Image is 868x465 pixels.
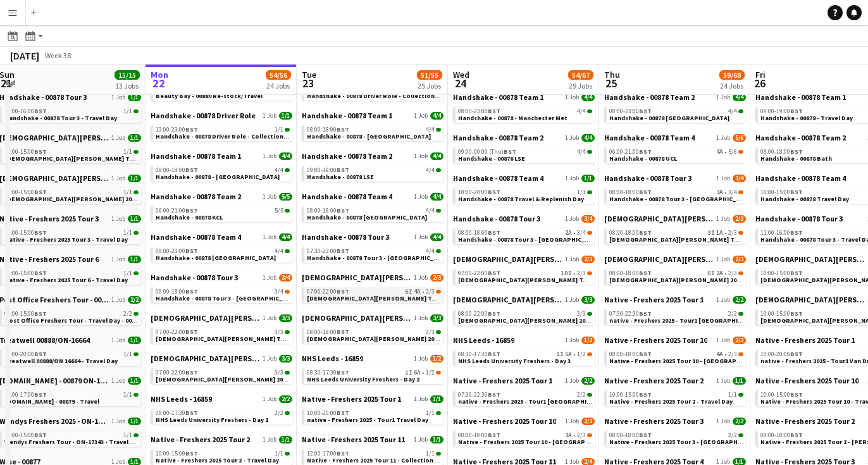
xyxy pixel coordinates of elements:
div: Handshake - 00878 Team 21 Job4/409:00-19:00BST4/4Handshake - 00878 LSE [302,151,443,192]
a: 10:00-20:00BST1/1Handshake - 00878 Travel & Replenish Day [458,188,592,202]
span: 10:00-15:00 [4,149,47,155]
a: Handshake - 00878 Team 21 Job4/4 [453,133,595,142]
a: 10:00-15:00BST1/1Native - Freshers 2025 Tour 3 - Travel Day [4,228,139,243]
span: 11:00-16:00 [4,108,47,115]
span: 08:00-18:00 [156,288,198,295]
span: 4/4 [430,233,443,241]
span: Handshake - 00878 Team 2 [755,133,846,142]
span: Handshake - 00878 Team 4 [755,173,846,183]
span: Handshake - 00878 Bath [760,154,832,163]
span: Lady Garden Tour 1 - 00848 - University of Nottingham [458,276,688,284]
div: Handshake - 00878 Team 41 Job5/606:00-21:00BST4A•5/6Handshake - 00878 UCL [604,133,746,173]
div: • [458,270,592,276]
span: Lady Garden 2025 Tour 1 - 00848 [302,273,411,282]
span: BST [790,269,803,277]
span: Handshake - 00878 Team 1 [453,92,543,102]
span: 4/4 [430,112,443,120]
span: 10:00-15:00 [760,270,803,276]
span: Handshake - 00878 Team 4 [604,133,695,142]
span: 10:00-15:00 [4,270,47,276]
span: Handshake - 00878 Tour 3 - Leeds University [307,254,451,262]
div: Handshake - 00878 Team 41 Job4/408:00-23:00BST4/4Handshake - 00878 [GEOGRAPHIC_DATA] [151,232,292,273]
span: 2/3 [733,256,746,263]
span: 07:00-22:00 [307,288,349,295]
a: 10:00-15:00BST1/1[DEMOGRAPHIC_DATA][PERSON_NAME] Tour 1 - 00848 - Travel Day [4,147,139,162]
span: 1/1 [128,175,141,182]
span: Handshake - 00878 Team 1 [755,92,846,102]
span: Handshake - 00878 Tour 3 - Newcastle University Day 2 [609,195,771,203]
span: 2A [565,230,572,236]
span: 08:00-18:00 [307,127,349,133]
a: 08:00-23:00BST4/4Handshake - 00878 - Manchester Met [458,107,592,121]
span: 2/3 [577,270,586,276]
span: 1 Job [111,94,125,101]
span: 1 Job [565,134,579,142]
span: Handshake - 00878 Team 2 [453,133,543,142]
span: BST [488,269,500,277]
span: Handshake - 00878 - Manchester [307,132,431,140]
span: 5/6 [728,149,737,155]
a: Handshake - 00878 Team 21 Job4/4 [302,151,443,161]
span: 1 Job [414,193,428,201]
span: Handshake - 00878 LSE [307,173,374,181]
span: 3I [707,230,715,236]
span: Handshake - 00878 KCL [156,213,223,221]
span: 07:30-23:00 [307,248,349,254]
a: Handshake - 00878 Team 41 Job4/4 [151,232,292,242]
span: BST [639,228,652,237]
span: 6I [707,270,715,276]
div: [DEMOGRAPHIC_DATA][PERSON_NAME] 2025 Tour 2 - 008481 Job2/308:00-18:00BST6I2A•2/3[DEMOGRAPHIC_DAT... [604,254,746,295]
span: BST [504,147,516,156]
span: 08:00-18:00 [307,208,349,214]
a: 08:00-18:00BST2A•3/4Handshake - 00878 Tour 3 - [GEOGRAPHIC_DATA] Day 1 [458,228,592,243]
span: 4/4 [733,94,746,101]
span: 1/1 [123,189,132,195]
span: BST [790,228,803,237]
a: 10:00-15:00BST1/1[DEMOGRAPHIC_DATA][PERSON_NAME] 2025 Tour 2 - 00848 - Travel Day [4,188,139,202]
span: 1A [716,230,723,236]
span: 3/4 [275,288,283,295]
span: 2/3 [728,270,737,276]
span: 4A [716,149,723,155]
div: • [609,230,743,236]
div: Handshake - 00878 Tour 31 Job4/407:30-23:00BST4/4Handshake - 00878 Tour 3 - [GEOGRAPHIC_DATA] [302,232,443,273]
span: Handshake - 00878 - Travel Day [760,114,853,122]
div: Handshake - 00878 Team 21 Job4/408:00-23:00BST4/4Handshake - 00878 [GEOGRAPHIC_DATA] [604,92,746,133]
a: 08:00-18:00BST4/4Handshake - 00878 - [GEOGRAPHIC_DATA] [307,125,441,140]
a: Handshake - 00878 Team 41 Job5/6 [604,133,746,142]
span: 4/4 [426,167,435,173]
span: Handshake - 00878 Cardiff [156,254,276,262]
span: 1 Job [263,193,276,201]
span: Lady Garden 2025 Tour 1 - 00848 [453,254,562,264]
a: 07:00-22:00BST6I4A•2/3[DEMOGRAPHIC_DATA][PERSON_NAME] Tour 1 - 00848 - [GEOGRAPHIC_DATA] [307,287,441,302]
span: 2/3 [581,256,595,263]
span: BST [488,188,500,196]
span: 3/4 [581,215,595,223]
span: 4/4 [279,152,292,160]
a: 11:00-16:00BST1/1Handshake - 00878 Tour 3 - Travel Day [4,107,139,121]
span: Lady Garden 2025 Tour 1 - 00848 [604,214,714,223]
span: Handshake - 00878 Team 1 [302,111,392,120]
span: Handshake - 00878 Team 2 [302,151,392,161]
a: 07:00-22:00BST10I•2/3[DEMOGRAPHIC_DATA][PERSON_NAME] Tour 1 - 00848 - [GEOGRAPHIC_DATA] [458,269,592,283]
span: 3/4 [577,230,586,236]
span: BST [639,147,652,156]
span: 1 Job [414,152,428,160]
span: BST [337,287,349,295]
span: 4/4 [581,134,595,142]
span: Handshake - 00878 - Manchester [156,173,280,181]
a: Handshake - 00878 Tour 31 Job3/4 [453,214,595,223]
span: 1/1 [123,108,132,115]
span: 4/4 [426,248,435,254]
span: BST [337,125,349,133]
span: 4/4 [577,149,586,155]
div: Handshake - 00878 Team 11 Job4/408:00-23:00BST4/4Handshake - 00878 - Manchester Met [453,92,595,133]
a: Handshake - 00878 Team 41 Job4/4 [302,192,443,201]
span: BST [185,206,198,214]
span: 13:00-23:00 [156,127,198,133]
a: Handshake - 00878 Team 41 Job1/1 [453,173,595,183]
span: Beauty Bay - 00880 Re-stock/Travel [156,92,263,100]
span: 4/4 [279,233,292,241]
span: 1/1 [128,134,141,142]
span: 1 Job [111,256,125,263]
